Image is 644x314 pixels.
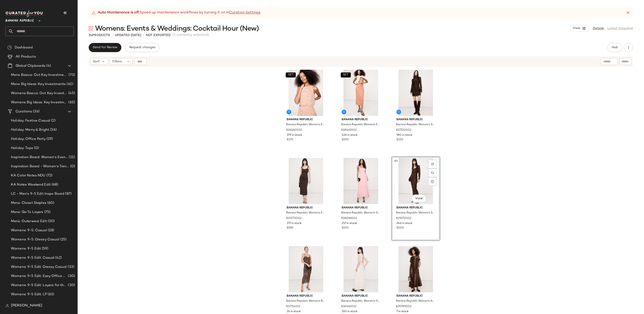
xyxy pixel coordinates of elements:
[64,191,71,197] span: (87)
[11,100,67,105] span: Womens Big Ideas: Key Investments
[51,182,58,187] span: (68)
[11,136,46,142] span: Holiday; Office Party
[49,127,57,133] span: (36)
[69,164,75,169] span: (0)
[396,118,435,122] span: Banana Republic
[11,146,33,151] span: Holiday: Tops
[129,46,155,49] span: Request changes
[341,305,356,309] span: 818062012
[50,118,55,123] span: (2)
[125,43,159,52] button: Request changes
[66,82,73,87] span: (61)
[287,221,302,226] span: 377 in stock
[67,264,74,270] span: (33)
[15,45,33,50] span: Dashboard
[16,109,32,114] span: Curations
[11,191,64,197] span: LC - Men's 9-5 Edit Inspo Board
[47,228,54,233] span: (18)
[43,210,51,215] span: (75)
[32,109,40,114] span: (36)
[5,11,44,17] img: cfy_white_logo.C9jOOHJF.svg
[342,310,358,314] span: 283 in stock
[412,194,426,203] button: View
[287,206,325,210] span: Banana Republic
[112,59,122,64] span: Filters
[11,82,66,87] span: Mens Big Ideas: Key Investments
[11,274,67,279] span: Womens: 9-5 Edit: Easy Office Dresses
[286,305,300,309] span: 817714012
[286,299,325,303] span: Banana Republic Women's Ruched Mesh Corset Midi Dress Green Camo Splatter Petite Size 0
[68,72,75,78] span: (73)
[46,136,53,142] span: (29)
[11,127,49,133] span: Holiday: Merry & Bright
[92,46,117,49] span: Send for Review
[338,70,384,116] img: cn60685611.jpg
[393,70,439,116] img: cn59897814.jpg
[396,305,412,309] span: 835789002
[286,211,325,215] span: Banana Republic Women's Everywhere Ponte Ruched Midi Dress Ganache Brown Tall Size 14
[47,219,55,224] span: (30)
[396,216,411,221] span: 829272002
[287,294,325,298] span: Banana Republic
[393,158,439,204] img: cn60381083.jpg
[89,33,110,38] div: Products
[342,221,357,226] span: 257 in stock
[341,72,351,77] button: SET
[283,70,329,116] img: cn60582184.jpg
[16,63,45,69] span: Global Clipboards
[143,32,144,38] span: •
[341,211,380,215] span: Banana Republic Women's Stretch-Sateen Sweetheart Maxi Dress [PERSON_NAME] Pink Size 6
[11,283,67,288] span: Womens: 9-5 Edit: Layers for the Office
[68,155,75,160] span: (21)
[115,33,141,38] p: updated [DATE]
[5,304,9,308] img: svg%3e
[11,255,54,261] span: Womens: 9-5 Edit: Casual
[431,171,434,174] img: svg%3e
[396,133,412,137] span: 982 in stock
[396,310,409,314] span: 7 in stock
[287,138,293,142] span: $170
[396,211,435,215] span: Banana Republic Women's Stretch-Crepe Ruched Midi Dress Espresso Brown Size 18
[229,10,260,16] a: Curation Settings
[112,32,113,38] span: •
[394,159,399,163] span: #6
[11,303,42,309] span: [PERSON_NAME]
[41,246,48,251] span: (59)
[11,219,47,224] span: Mens: Outerwear Edit
[396,294,435,298] span: Banana Republic
[341,216,357,221] span: 818096002
[11,301,67,306] span: Womens: 9-5 Edit: Office Essential Pants & Skirts
[341,299,380,303] span: Banana Republic Women's Sculpted Ribbed Backless Maxi Dress Iced Vanilla Ivory Petite Size XS
[11,155,68,160] span: Inspiration Board: Women's Events & Weddings
[11,237,59,242] span: Womens: 9-5: Dressy Casual
[172,32,209,38] span: (1 currently selected)
[98,10,140,16] strong: Auto Maintenance is off.
[570,25,589,32] button: View
[342,118,380,122] span: Banana Republic
[287,133,302,137] span: 379 in stock
[11,228,47,233] span: Womens: 9-5: Casual
[5,16,34,24] span: Banana Republic
[91,10,260,16] div: Speed up maintenance workflows by turning it on in
[393,246,439,292] img: cn60307935.jpg
[16,54,36,59] span: All Products
[95,24,259,33] span: Womens: Events & Weddings: Cocktail Hour (New)
[11,200,46,206] span: Mens: Closet Staples
[67,283,75,288] span: (30)
[11,292,47,297] span: Womens: 9-5 Edit: LP
[338,246,384,292] img: cn60265360.jpg
[11,182,51,187] span: KA Notes Weekend Edit
[593,26,604,31] a: Details
[343,73,348,77] span: SET
[286,72,296,77] button: SET
[89,26,93,31] img: svg%3e
[59,237,67,242] span: (25)
[283,246,329,292] img: cn59695185.jpg
[288,73,293,77] span: SET
[54,255,62,261] span: (42)
[11,118,50,123] span: Holiday: Festive Casual
[396,128,411,132] span: 817720002
[431,163,434,165] img: svg%3e
[415,197,422,200] span: View
[89,34,92,37] span: 24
